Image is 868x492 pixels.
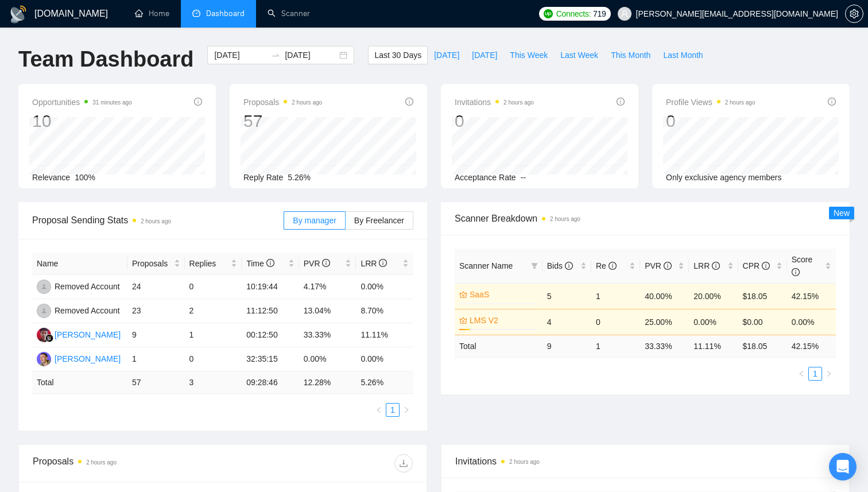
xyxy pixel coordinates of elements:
[725,99,755,106] time: 2 hours ago
[194,98,202,106] span: info-circle
[459,290,467,299] span: crown
[243,110,322,132] div: 57
[657,46,709,64] button: Last Month
[356,347,413,371] td: 0.00%
[542,283,591,309] td: 5
[37,352,51,366] img: BS
[127,299,185,323] td: 23
[645,261,672,270] span: PVR
[542,309,591,335] td: 4
[368,46,428,64] button: Last 30 Days
[372,403,386,417] button: left
[689,283,738,309] td: 20.00%
[556,7,591,20] span: Connects:
[135,9,169,18] a: homeHome
[455,173,516,182] span: Acceptance Rate
[127,323,185,347] td: 9
[822,367,836,381] li: Next Page
[787,309,836,335] td: 0.00%
[809,367,821,380] a: 1
[822,367,836,381] button: right
[185,347,242,371] td: 0
[386,404,399,416] a: 1
[285,49,337,61] input: End date
[403,406,410,413] span: right
[400,403,413,417] li: Next Page
[45,334,53,342] img: gigradar-bm.png
[33,454,223,472] div: Proposals
[304,259,331,268] span: PVR
[394,454,413,472] button: download
[242,371,299,394] td: 09:28:46
[293,216,336,225] span: By manager
[32,95,132,109] span: Opportunities
[18,46,193,73] h1: Team Dashboard
[712,262,720,270] span: info-circle
[75,173,95,182] span: 100%
[242,275,299,299] td: 10:19:44
[798,370,805,377] span: left
[86,459,117,466] time: 2 hours ago
[55,280,120,293] div: Removed Account
[509,459,540,465] time: 2 hours ago
[288,173,311,182] span: 5.26%
[738,335,787,357] td: $ 18.05
[787,335,836,357] td: 42.15 %
[828,98,836,106] span: info-circle
[375,406,382,413] span: left
[792,255,813,277] span: Score
[617,98,625,106] span: info-circle
[55,328,121,341] div: [PERSON_NAME]
[470,288,536,301] a: SaaS
[127,253,185,275] th: Proposals
[92,99,131,106] time: 31 minutes ago
[242,323,299,347] td: 00:12:50
[185,371,242,394] td: 3
[459,316,467,324] span: crown
[243,95,322,109] span: Proposals
[243,173,283,182] span: Reply Rate
[127,371,185,394] td: 57
[361,259,387,268] span: LRR
[55,304,120,317] div: Removed Account
[565,262,573,270] span: info-circle
[792,268,800,276] span: info-circle
[550,216,580,222] time: 2 hours ago
[845,9,863,18] a: setting
[689,309,738,335] td: 0.00%
[829,453,857,481] div: Open Intercom Messenger
[472,49,497,61] span: [DATE]
[242,347,299,371] td: 32:35:15
[214,49,266,61] input: Start date
[292,99,322,106] time: 2 hours ago
[738,283,787,309] td: $18.05
[663,49,703,61] span: Last Month
[666,95,755,109] span: Profile Views
[554,46,604,64] button: Last Week
[640,283,689,309] td: 40.00%
[354,216,404,225] span: By Freelancer
[268,9,310,18] a: searchScanner
[787,283,836,309] td: 42.15%
[466,46,503,64] button: [DATE]
[37,354,121,363] a: BS[PERSON_NAME]
[434,49,459,61] span: [DATE]
[322,259,330,267] span: info-circle
[299,323,356,347] td: 33.33%
[379,259,387,267] span: info-circle
[604,46,657,64] button: This Month
[621,10,629,18] span: user
[542,335,591,357] td: 9
[32,213,284,227] span: Proposal Sending Stats
[455,95,534,109] span: Invitations
[189,257,229,270] span: Replies
[356,299,413,323] td: 8.70%
[689,335,738,357] td: 11.11 %
[609,262,617,270] span: info-circle
[395,459,412,468] span: download
[299,347,356,371] td: 0.00%
[470,314,536,327] a: LMS V2
[521,173,526,182] span: --
[400,403,413,417] button: right
[246,259,274,268] span: Time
